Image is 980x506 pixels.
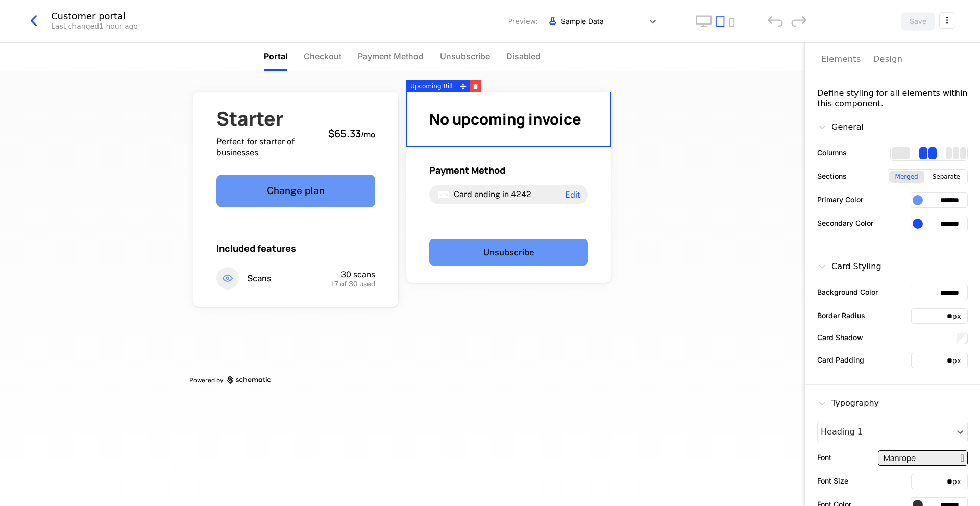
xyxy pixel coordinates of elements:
[331,280,375,287] span: 17 of 30 used
[817,354,864,365] label: Card Padding
[437,188,450,201] i: visa
[429,164,505,176] span: Payment Method
[952,355,967,366] div: px
[216,175,375,207] button: Change plan
[817,121,864,133] div: General
[429,109,581,129] span: No upcoming invoice
[791,16,806,27] div: redo
[821,53,861,65] div: Elements
[892,147,910,159] div: 1 columns
[247,273,272,284] span: Scans
[946,147,966,159] div: 3 columns
[901,12,935,31] button: Save
[817,452,831,463] label: Font
[952,311,967,321] div: px
[926,171,966,183] div: Separate
[51,12,138,21] div: Customer portal
[817,147,847,158] label: Columns
[361,129,375,140] sub: / mo
[328,127,361,140] span: $65.33
[189,376,223,384] span: Powered by
[341,270,375,279] span: 30 scans
[406,80,457,92] div: Upcoming Bill
[264,50,287,62] span: Portal
[189,376,615,384] a: Powered by
[506,50,541,62] span: Disabled
[454,189,509,199] span: Card ending in
[817,88,968,109] div: Define styling for all elements within this component.
[952,476,967,487] div: px
[429,239,588,266] button: Unsubscribe
[696,15,712,27] button: desktop
[817,286,878,297] label: Background Color
[873,53,903,65] div: Design
[817,171,847,181] label: Sections
[817,475,848,486] label: Font Size
[817,218,873,228] label: Secondary Color
[216,267,239,290] i: eye
[51,21,138,31] div: Last changed 1 hour ago
[821,43,964,76] div: Choose Sub Page
[817,332,863,343] label: Card Shadow
[817,260,881,273] div: Card Styling
[440,50,490,62] span: Unsubscribe
[565,190,580,199] span: Edit
[889,171,924,183] div: Merged
[729,18,734,27] button: mobile
[919,147,937,159] div: 2 columns
[939,12,955,29] button: Select action
[817,310,865,321] label: Border Radius
[511,189,531,199] span: 4242
[216,136,320,158] span: Perfect for starter of businesses
[216,109,320,128] span: Starter
[216,242,296,254] span: Included features
[304,50,341,62] span: Checkout
[716,15,725,27] button: tablet
[817,397,879,409] div: Typography
[768,16,783,27] div: undo
[508,16,538,27] span: Preview:
[358,50,424,62] span: Payment Method
[817,194,863,205] label: Primary Color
